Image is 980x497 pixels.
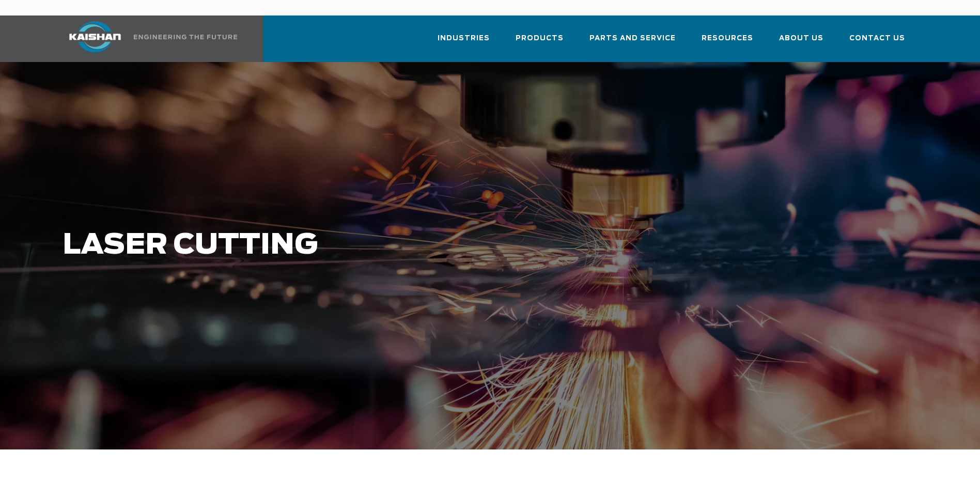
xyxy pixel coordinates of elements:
span: About Us [779,33,823,44]
a: Resources [702,25,753,60]
span: Parts and Service [589,33,676,44]
img: Engineering the future [134,35,237,39]
a: Industries [438,25,490,60]
a: Products [516,25,564,60]
a: Kaishan USA [56,15,239,62]
span: Resources [702,33,753,44]
img: kaishan logo [56,21,134,52]
a: Parts and Service [589,25,676,60]
span: Contact Us [849,33,905,44]
span: Products [516,33,564,44]
a: Contact Us [849,25,905,60]
span: Industries [438,33,490,44]
h1: Laser Cutting [63,229,773,261]
a: About Us [779,25,823,60]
